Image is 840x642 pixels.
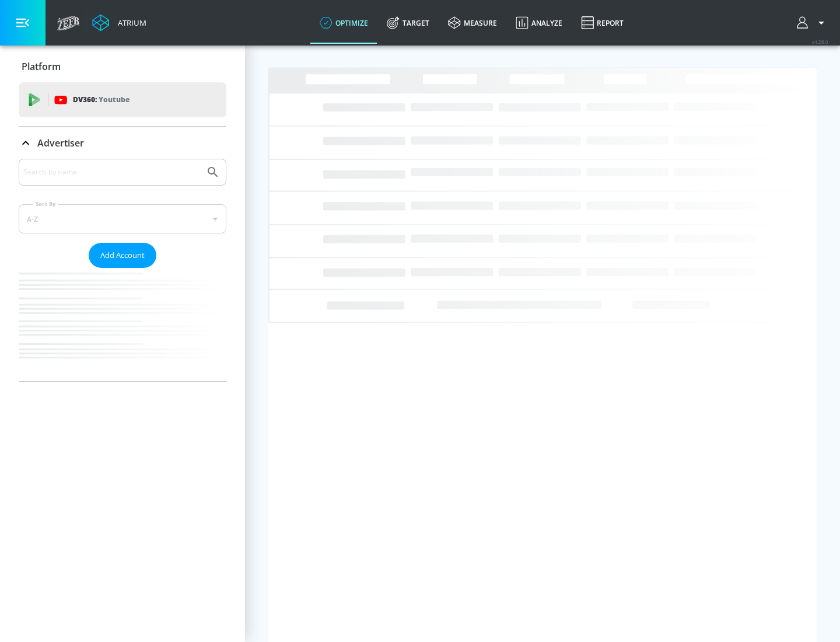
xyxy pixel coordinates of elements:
div: A-Z [19,204,226,233]
p: Youtube [99,93,129,106]
div: Advertiser [19,159,226,381]
span: Add Account [100,249,145,262]
div: Advertiser [19,127,226,159]
p: DV360: [73,93,129,106]
p: Platform [22,60,61,73]
div: Platform [19,50,226,83]
a: Analyze [506,2,572,44]
button: Add Account [89,243,156,268]
a: Target [377,2,439,44]
a: Atrium [92,14,146,32]
label: Sort By [33,200,58,208]
a: measure [439,2,506,44]
div: Atrium [113,18,146,28]
p: Advertiser [37,137,84,149]
input: Search by name [23,165,200,180]
div: DV360: Youtube [19,82,226,117]
a: Report [572,2,633,44]
span: v 4.28.0 [812,39,828,45]
a: optimize [310,2,377,44]
nav: list of Advertiser [19,268,226,381]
